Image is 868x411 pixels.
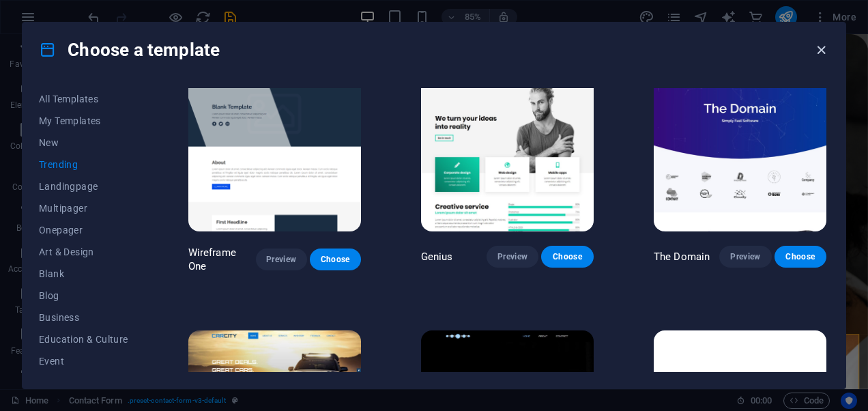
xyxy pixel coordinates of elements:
[497,251,527,262] span: Preview
[785,251,815,262] span: Choose
[39,328,128,350] button: Education & Culture
[310,249,361,270] button: Choose
[39,181,128,192] span: Landingpage
[39,203,128,214] span: Multipager
[39,225,128,236] span: Onepager
[267,254,296,265] span: Preview
[39,307,128,328] button: Business
[39,312,128,323] span: Business
[719,246,771,268] button: Preview
[421,72,594,231] img: Genius
[39,197,128,219] button: Multipager
[188,246,256,273] p: Wireframe One
[39,88,128,110] button: All Templates
[775,246,826,268] button: Choose
[39,263,128,285] button: Blank
[39,175,128,197] button: Landingpage
[654,250,710,264] p: The Domain
[39,356,128,367] span: Event
[39,268,128,279] span: Blank
[39,115,128,126] span: My Templates
[39,290,128,301] span: Blog
[730,251,760,262] span: Preview
[421,250,453,264] p: Genius
[487,246,538,268] button: Preview
[39,39,220,61] h4: Choose a template
[39,132,128,154] button: New
[39,241,128,263] button: Art & Design
[321,254,350,265] span: Choose
[39,159,128,170] span: Trending
[39,110,128,132] button: My Templates
[39,350,128,372] button: Event
[188,72,361,231] img: Wireframe One
[541,246,593,268] button: Choose
[39,219,128,241] button: Onepager
[39,285,128,307] button: Blog
[39,334,128,345] span: Education & Culture
[39,154,128,175] button: Trending
[654,72,826,231] img: The Domain
[39,94,128,104] span: All Templates
[552,251,582,262] span: Choose
[256,249,307,270] button: Preview
[39,137,128,148] span: New
[39,246,128,257] span: Art & Design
